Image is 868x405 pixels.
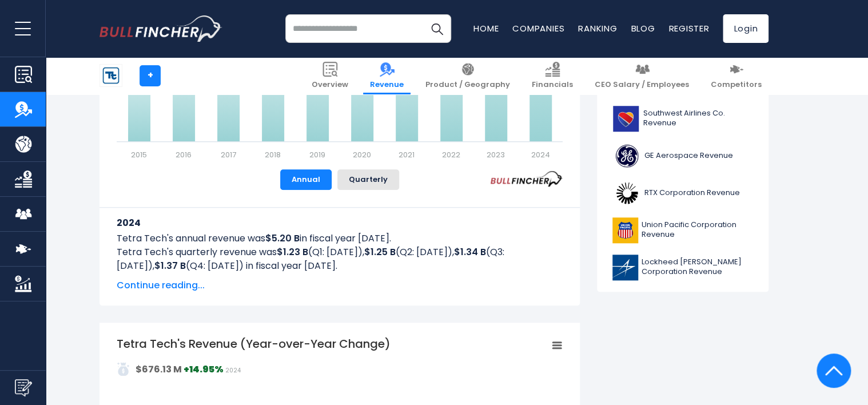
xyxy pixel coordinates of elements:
span: 2024 [225,366,241,375]
h3: 2024 [117,216,563,230]
tspan: Tetra Tech's Revenue (Year-over-Year Change) [117,336,391,352]
a: + [140,65,161,86]
a: Revenue [363,57,411,94]
a: Home [473,22,499,34]
span: Financials [532,80,573,90]
a: Competitors [704,57,769,94]
img: LMT logo [612,255,638,280]
b: $1.37 B [154,259,186,272]
a: Register [668,22,709,34]
b: $1.23 B [277,245,308,259]
text: 2021 [399,149,415,160]
b: $5.20 B [265,232,300,245]
button: Search [423,14,451,43]
button: Quarterly [337,169,399,190]
strong: $676.13 M [136,363,182,376]
a: CEO Salary / Employees [588,57,696,94]
text: 2018 [265,149,281,160]
span: Revenue [370,80,404,90]
text: 2016 [176,149,192,160]
span: Continue reading... [117,279,563,292]
b: $1.25 B [364,245,396,259]
text: 2020 [353,149,371,160]
text: 2022 [442,149,460,160]
a: Lockheed [PERSON_NAME] Corporation Revenue [606,252,760,283]
p: Tetra Tech's quarterly revenue was (Q1: [DATE]), (Q2: [DATE]), (Q3: [DATE]), (Q4: [DATE]) in fisc... [117,245,563,273]
text: 2024 [531,149,550,160]
a: Overview [305,57,355,94]
b: $1.34 B [454,245,486,259]
strong: +14.95% [184,363,224,376]
a: Go to homepage [99,15,222,42]
img: UNP logo [612,217,638,243]
span: Product / Geography [425,80,510,90]
text: 2017 [221,149,236,160]
a: Union Pacific Corporation Revenue [606,215,760,246]
p: Tetra Tech's annual revenue was in fiscal year [DATE]. [117,232,563,245]
a: Financials [525,57,580,94]
text: 2015 [131,149,147,160]
img: addasd [117,362,130,376]
button: Annual [280,169,332,190]
span: Competitors [711,80,762,90]
a: Blog [631,22,655,34]
a: Companies [512,22,564,34]
span: CEO Salary / Employees [595,80,689,90]
text: 2023 [487,149,505,160]
a: Ranking [578,22,617,34]
img: LUV logo [612,106,639,132]
img: bullfincher logo [99,15,222,42]
text: 2019 [309,149,325,160]
img: TTEK logo [100,65,122,86]
a: GE Aerospace Revenue [606,140,760,172]
span: Overview [312,80,348,90]
img: GE logo [612,143,641,169]
a: Login [723,14,769,43]
a: RTX Corporation Revenue [606,177,760,209]
a: Product / Geography [419,57,517,94]
img: RTX logo [612,180,641,206]
a: Southwest Airlines Co. Revenue [606,103,760,134]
